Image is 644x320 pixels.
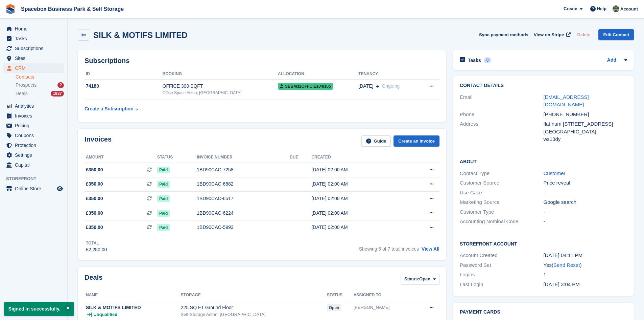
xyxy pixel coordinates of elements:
[460,179,543,187] div: Customer Source
[544,120,627,128] div: flat num [STREET_ADDRESS]
[3,160,64,170] a: menu
[15,141,55,150] span: Protection
[544,281,580,287] time: 2025-03-01 15:04:40 UTC
[3,34,64,43] a: menu
[620,6,638,13] span: Account
[15,24,55,34] span: Home
[15,131,55,140] span: Coupons
[460,158,627,165] h2: About
[553,262,580,268] a: Send Reset
[18,3,126,15] a: Spacebox Business Park & Self Storage
[86,210,103,217] span: £350.00
[598,29,634,40] a: Edit Contact
[4,302,74,316] p: Signed in successfully.
[359,246,419,252] span: Showing 5 of 7 total invoices
[86,224,103,231] span: £350.00
[361,135,391,147] a: Guide
[181,290,327,301] th: Storage
[311,180,403,188] div: [DATE] 02:00 AM
[16,90,64,97] a: Deals 1837
[15,160,55,170] span: Capital
[404,276,419,282] span: Status:
[181,304,327,311] div: 225 SQ FT Ground Floor
[460,240,627,247] h2: Storefront Account
[544,252,627,259] div: [DATE] 04:11 PM
[544,261,627,269] div: Yes
[86,246,107,253] div: £2,250.00
[290,152,311,163] th: Due
[393,135,439,147] a: Create an Invoice
[3,121,64,130] a: menu
[607,57,616,64] a: Add
[311,224,403,231] div: [DATE] 02:00 AM
[544,170,566,176] a: Customer
[574,29,593,40] button: Delete
[3,44,64,53] a: menu
[544,128,627,136] div: [GEOGRAPHIC_DATA]
[311,210,403,217] div: [DATE] 02:00 AM
[311,152,403,163] th: Created
[15,184,55,193] span: Online Store
[86,195,103,202] span: £350.00
[15,34,55,43] span: Tasks
[382,83,400,89] span: Ongoing
[3,150,64,160] a: menu
[85,57,439,65] h2: Subscriptions
[544,208,627,216] div: -
[460,170,543,177] div: Contact Type
[484,57,492,63] div: 0
[15,121,55,130] span: Pricing
[85,152,157,163] th: Amount
[460,111,543,119] div: Phone
[163,90,278,96] div: Office Space Aston, [GEOGRAPHIC_DATA]
[419,276,430,282] span: Open
[3,111,64,121] a: menu
[197,166,290,173] div: 1BD90CAC-7258
[544,189,627,197] div: -
[85,103,138,115] a: Create a Subscription
[86,166,103,173] span: £350.00
[5,4,16,14] img: stora-icon-8386f47178a22dfd0bd8f6a31ec36ba5ce8667c1dd55bd0f319d3a0aa187defe.svg
[460,83,627,88] h2: Contact Details
[460,261,543,269] div: Password Set
[3,131,64,140] a: menu
[85,83,163,90] div: 74180
[401,274,439,285] button: Status: Open
[86,180,103,188] span: £350.00
[613,5,619,12] img: sahil
[460,208,543,216] div: Customer Type
[157,224,170,231] span: Paid
[460,310,627,315] h2: Payment cards
[422,246,439,252] a: View All
[181,311,327,318] div: Self-Storage Aston, [GEOGRAPHIC_DATA]
[534,31,564,38] span: View on Stripe
[597,5,606,12] span: Help
[460,120,543,143] div: Address
[93,311,117,318] span: Unqualified
[57,82,64,88] div: 2
[544,218,627,226] div: -
[544,111,627,119] div: [PHONE_NUMBER]
[197,195,290,202] div: 1BD90CAC-6517
[157,181,170,188] span: Paid
[15,54,55,63] span: Sites
[3,63,64,73] a: menu
[311,195,403,202] div: [DATE] 02:00 AM
[85,105,134,112] div: Create a Subscription
[358,69,419,80] th: Tenancy
[552,262,581,268] span: ( )
[460,198,543,206] div: Marketing Source
[15,44,55,53] span: Subscriptions
[197,180,290,188] div: 1BD90CAC-6882
[544,135,627,143] div: ws13dy
[16,82,64,89] a: Prospects 2
[460,252,543,259] div: Account Created
[157,195,170,202] span: Paid
[93,30,188,40] h2: SILK & MOTIFS LIMITED
[16,74,64,80] a: Contacts
[85,274,102,286] h2: Deals
[15,150,55,160] span: Settings
[91,311,92,318] span: |
[460,93,543,109] div: Email
[3,141,64,150] a: menu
